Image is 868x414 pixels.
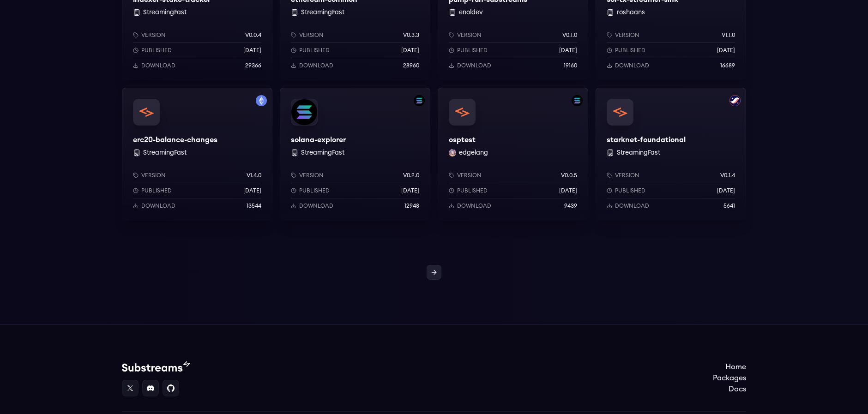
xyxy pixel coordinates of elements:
p: Published [615,187,645,194]
p: [DATE] [559,187,577,194]
p: [DATE] [243,187,261,194]
p: Download [299,62,333,69]
p: 13544 [247,202,261,210]
p: Version [299,172,324,179]
button: StreamingFast [143,148,187,157]
p: 9439 [564,202,577,210]
p: [DATE] [401,47,419,54]
p: Download [457,202,491,210]
a: Packages [713,372,746,384]
p: v0.3.3 [403,31,419,39]
a: Filter by mainnet networkerc20-balance-changeserc20-balance-changes StreamingFastVersionv1.4.0Pub... [122,88,272,221]
p: 16689 [720,62,735,69]
p: Published [615,47,645,54]
button: StreamingFast [301,148,344,157]
button: StreamingFast [143,8,187,17]
a: Home [713,361,746,372]
p: Version [615,172,639,179]
p: v0.0.5 [561,172,577,179]
p: Version [615,31,639,39]
p: [DATE] [717,187,735,194]
button: StreamingFast [301,8,344,17]
button: StreamingFast [617,148,660,157]
p: Download [615,202,649,210]
button: enoldev [459,8,483,17]
p: Published [299,47,330,54]
p: Version [141,31,166,39]
p: 29366 [245,62,261,69]
img: Filter by starknet network [729,95,741,106]
p: Download [457,62,491,69]
p: 19160 [564,62,577,69]
p: Published [299,187,330,194]
p: 12948 [404,202,419,210]
button: roshaans [617,8,645,17]
img: Filter by solana network [414,95,425,106]
p: Version [141,172,166,179]
p: [DATE] [559,47,577,54]
p: Published [141,47,172,54]
p: Published [141,187,172,194]
p: Version [457,31,482,39]
p: Download [141,62,175,69]
p: Download [615,62,649,69]
p: v0.1.4 [720,172,735,179]
button: edgelang [459,148,488,157]
a: Filter by starknet networkstarknet-foundationalstarknet-foundational StreamingFastVersionv0.1.4Pu... [596,88,746,221]
p: v1.1.0 [722,31,735,39]
p: [DATE] [243,47,261,54]
p: Version [457,172,482,179]
a: Filter by solana networkosptestosptestedgelang edgelangVersionv0.0.5Published[DATE]Download9439 [438,88,588,221]
a: Docs [713,384,746,395]
p: 28960 [403,62,419,69]
p: v0.1.0 [562,31,577,39]
p: Download [141,202,175,210]
p: 5641 [723,202,735,210]
p: Published [457,47,488,54]
p: v1.4.0 [247,172,261,179]
p: [DATE] [717,47,735,54]
img: Substream's logo [122,361,190,372]
p: v0.2.0 [403,172,419,179]
p: [DATE] [401,187,419,194]
p: Version [299,31,324,39]
img: Filter by solana network [572,95,583,106]
p: v0.0.4 [245,31,261,39]
img: Filter by mainnet network [256,95,267,106]
a: Filter by solana networksolana-explorersolana-explorer StreamingFastVersionv0.2.0Published[DATE]D... [280,88,430,221]
p: Published [457,187,488,194]
p: Download [299,202,333,210]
